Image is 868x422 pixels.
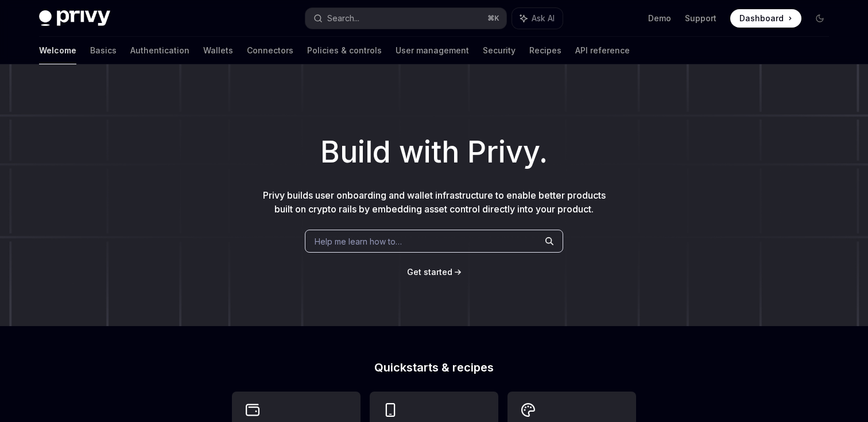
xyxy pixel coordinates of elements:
[575,37,630,64] a: API reference
[529,37,561,64] a: Recipes
[263,189,606,215] span: Privy builds user onboarding and wallet infrastructure to enable better products built on crypto ...
[512,8,563,29] button: Ask AI
[203,37,233,64] a: Wallets
[327,11,359,25] div: Search...
[648,13,671,24] a: Demo
[305,8,506,29] button: Search...⌘K
[730,9,801,28] a: Dashboard
[811,9,829,28] button: Toggle dark mode
[407,266,452,278] a: Get started
[247,37,293,64] a: Connectors
[315,235,402,247] span: Help me learn how to…
[483,37,516,64] a: Security
[739,13,784,24] span: Dashboard
[18,130,850,175] h1: Build with Privy.
[396,37,469,64] a: User management
[39,37,76,64] a: Welcome
[487,14,499,23] span: ⌘ K
[307,37,382,64] a: Policies & controls
[130,37,189,64] a: Authentication
[39,10,110,26] img: dark logo
[232,362,636,373] h2: Quickstarts & recipes
[532,13,555,24] span: Ask AI
[90,37,117,64] a: Basics
[407,267,452,277] span: Get started
[685,13,716,24] a: Support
